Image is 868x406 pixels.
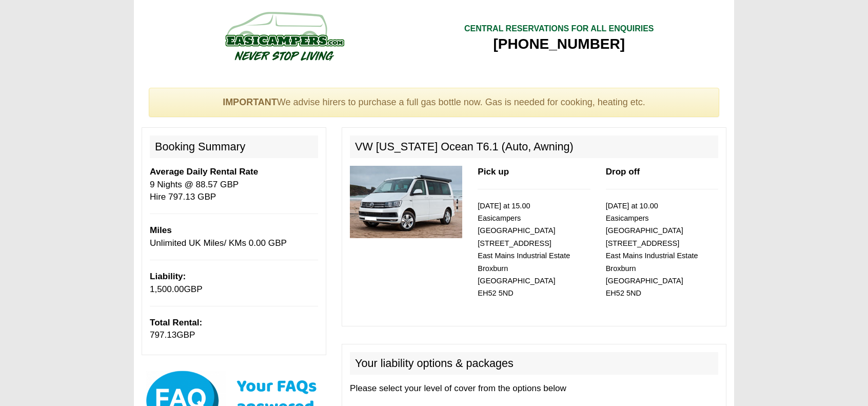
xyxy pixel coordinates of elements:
strong: IMPORTANT [223,97,277,107]
p: GBP [150,270,318,296]
span: 797.13 [150,330,176,340]
h2: Booking Summary [150,136,318,158]
b: Miles [150,225,172,235]
span: 1,500.00 [150,284,184,294]
b: Drop off [606,167,640,177]
b: Pick up [478,167,509,177]
div: CENTRAL RESERVATIONS FOR ALL ENQUIRIES [464,23,654,35]
h2: VW [US_STATE] Ocean T6.1 (Auto, Awning) [350,136,718,158]
small: [DATE] at 10.00 Easicampers [GEOGRAPHIC_DATA] [STREET_ADDRESS] East Mains Industrial Estate Broxb... [606,202,698,298]
img: campers-checkout-logo.png [187,8,382,64]
b: Liability: [150,272,186,281]
h2: Your liability options & packages [350,352,718,375]
img: 315.jpg [350,166,462,238]
small: [DATE] at 15.00 Easicampers [GEOGRAPHIC_DATA] [STREET_ADDRESS] East Mains Industrial Estate Broxb... [478,202,570,298]
div: We advise hirers to purchase a full gas bottle now. Gas is needed for cooking, heating etc. [149,88,719,118]
p: GBP [150,317,318,342]
b: Total Rental: [150,318,202,327]
b: Average Daily Rental Rate [150,167,258,177]
p: Please select your level of cover from the options below [350,382,718,395]
div: [PHONE_NUMBER] [464,35,654,53]
p: Unlimited UK Miles/ KMs 0.00 GBP [150,224,318,249]
p: 9 Nights @ 88.57 GBP Hire 797.13 GBP [150,166,318,203]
